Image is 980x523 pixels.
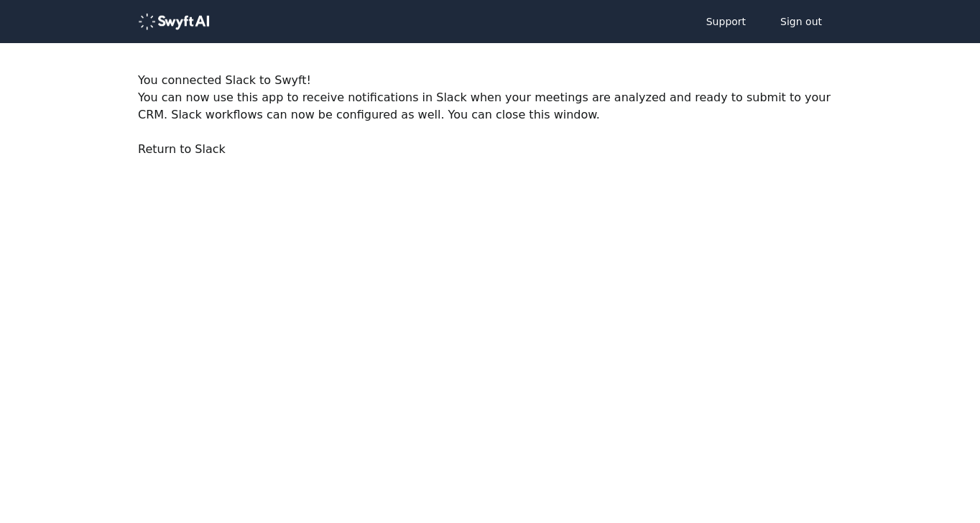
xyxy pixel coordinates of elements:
a: Return to Slack [138,142,226,156]
h1: You connected Slack to Swyft! [138,72,842,89]
button: Sign out [766,7,836,36]
p: You can now use this app to receive notifications in Slack when your meetings are analyzed and re... [138,89,842,124]
a: Support [692,7,760,36]
img: logo-488353a97b7647c9773e25e94dd66c4536ad24f66c59206894594c5eb3334934.png [138,13,210,30]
